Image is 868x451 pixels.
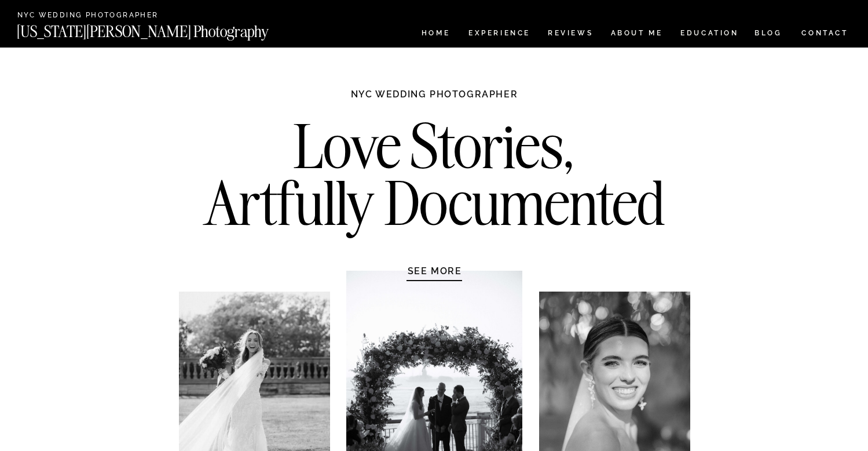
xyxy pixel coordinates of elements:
[326,88,543,111] h1: NYC WEDDING PHOTOGRAPHER
[610,30,663,39] a: ABOUT ME
[548,30,591,39] a: REVIEWS
[468,30,529,39] a: Experience
[679,30,740,39] a: EDUCATION
[801,27,849,39] a: CONTACT
[192,118,677,239] h2: Love Stories, Artfully Documented
[419,30,452,39] a: HOME
[17,12,192,20] a: NYC Wedding Photographer
[17,24,307,34] a: [US_STATE][PERSON_NAME] Photography
[380,265,490,277] a: SEE MORE
[755,30,782,39] a: BLOG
